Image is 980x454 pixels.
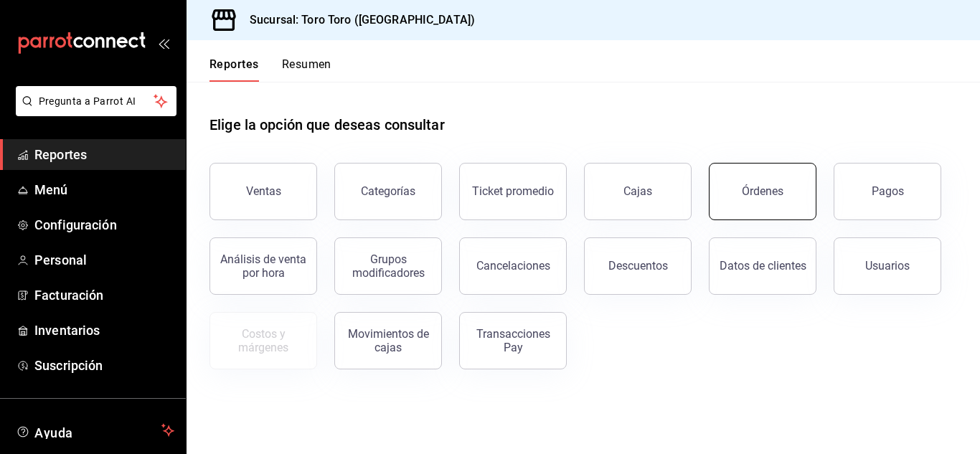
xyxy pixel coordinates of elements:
[39,94,154,109] span: Pregunta a Parrot AI
[209,57,331,82] div: navigation tabs
[209,114,445,136] h1: Elige la opción que deseas consultar
[742,184,783,198] div: Órdenes
[34,422,156,439] span: Ayuda
[282,57,331,82] button: Resumen
[209,57,259,82] button: Reportes
[34,215,174,235] span: Configuración
[34,356,174,375] span: Suscripción
[623,183,653,200] div: Cajas
[209,237,317,295] button: Análisis de venta por hora
[334,237,442,295] button: Grupos modificadores
[209,163,317,220] button: Ventas
[872,184,904,198] div: Pagos
[459,237,567,295] button: Cancelaciones
[459,312,567,369] button: Transacciones Pay
[584,163,692,220] a: Cajas
[219,252,308,280] div: Análisis de venta por hora
[238,11,475,29] h3: Sucursal: Toro Toro ([GEOGRAPHIC_DATA])
[158,37,169,49] button: open_drawer_menu
[219,327,308,354] div: Costos y márgenes
[334,163,442,220] button: Categorías
[468,327,557,354] div: Transacciones Pay
[834,237,941,295] button: Usuarios
[476,259,550,273] div: Cancelaciones
[344,252,433,280] div: Grupos modificadores
[10,104,176,119] a: Pregunta a Parrot AI
[834,163,941,220] button: Pagos
[34,285,174,305] span: Facturación
[608,259,668,273] div: Descuentos
[209,312,317,369] button: Contrata inventarios para ver este reporte
[720,259,806,273] div: Datos de clientes
[361,184,415,198] div: Categorías
[334,312,442,369] button: Movimientos de cajas
[34,321,174,340] span: Inventarios
[344,327,433,354] div: Movimientos de cajas
[34,250,174,270] span: Personal
[34,145,174,164] span: Reportes
[584,237,692,295] button: Descuentos
[709,163,816,220] button: Órdenes
[472,184,554,198] div: Ticket promedio
[459,163,567,220] button: Ticket promedio
[34,180,174,199] span: Menú
[16,86,176,116] button: Pregunta a Parrot AI
[865,259,910,273] div: Usuarios
[709,237,816,295] button: Datos de clientes
[246,184,281,198] div: Ventas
